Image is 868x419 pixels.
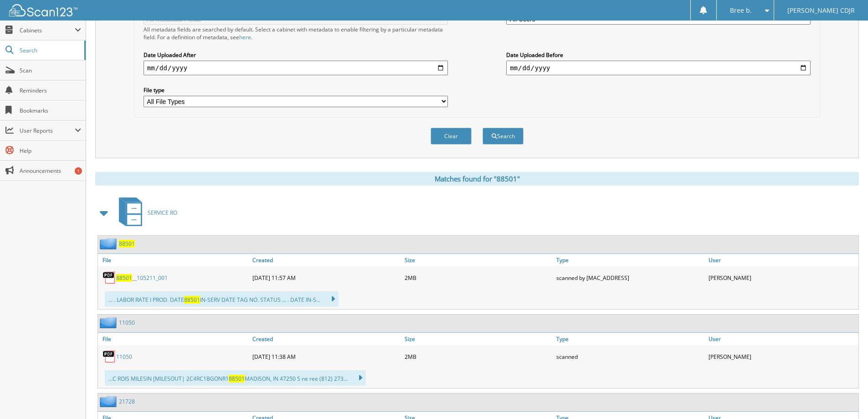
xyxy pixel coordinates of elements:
[20,47,80,54] span: Search
[402,269,555,287] div: 2MB
[113,195,177,231] a: SERVICE RO
[706,333,858,345] a: User
[706,254,858,266] a: User
[75,167,82,175] div: 1
[20,67,81,74] span: Scan
[554,347,706,366] div: scanned
[402,333,555,345] a: Size
[144,86,448,94] label: File type
[483,128,524,145] button: Search
[20,127,75,134] span: User Reports
[119,319,135,326] a: 11050
[506,61,811,75] input: end
[103,271,116,285] img: PDF.png
[239,33,251,41] a: here
[100,238,119,249] img: folder2.png
[20,26,75,34] span: Cabinets
[20,107,81,114] span: Bookmarks
[250,333,402,345] a: Created
[250,254,402,266] a: Created
[119,240,135,248] a: 88501
[506,51,811,59] label: Date Uploaded Before
[100,317,119,328] img: folder2.png
[554,269,706,287] div: scanned by [MAC_ADDRESS]
[184,296,200,304] span: 88501
[402,347,555,366] div: 2MB
[144,26,448,41] div: All metadata fields are searched by default. Select a cabinet with metadata to enable filtering b...
[144,51,448,59] label: Date Uploaded After
[706,269,858,287] div: [PERSON_NAME]
[105,370,366,386] div: ...C ROIS MILESIN [MILESOUT| 2C4RC1BGONR1 MADISON, IN 47250 S ne ree (812) 273...
[787,8,855,13] span: [PERSON_NAME] CDJR
[20,87,81,94] span: Reminders
[103,350,116,363] img: PDF.png
[250,347,402,366] div: [DATE] 11:38 AM
[554,333,706,345] a: Type
[98,333,250,345] a: File
[95,172,859,186] div: Matches found for "88501"
[730,8,752,13] span: Bree b.
[20,167,81,175] span: Announcements
[116,353,132,361] a: 11050
[229,375,245,383] span: 88501
[9,4,77,16] img: scan123-logo-white.svg
[100,396,119,407] img: folder2.png
[119,398,135,405] a: 21728
[144,61,448,75] input: start
[98,254,250,266] a: File
[20,147,81,155] span: Help
[431,128,472,145] button: Clear
[116,274,168,282] a: 88501__105211_001
[554,254,706,266] a: Type
[250,269,402,287] div: [DATE] 11:57 AM
[148,209,177,217] span: SERVICE RO
[706,347,858,366] div: [PERSON_NAME]
[402,254,555,266] a: Size
[105,291,339,307] div: ... . LABOR RATE I PROD. DATE IN-SERV DATE TAG NO. STATUS ... . DATE IN-S...
[116,274,132,282] span: 88501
